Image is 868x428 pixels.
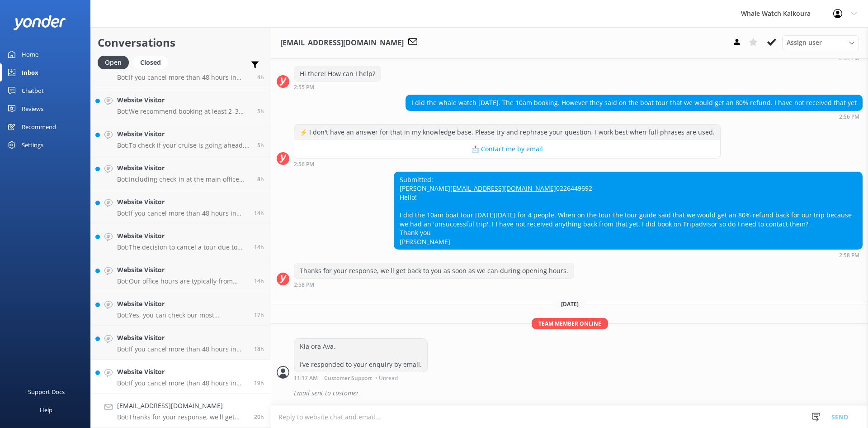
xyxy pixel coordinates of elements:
a: Open [98,57,133,67]
div: Support Docs [28,383,65,401]
span: 02:58pm 19-Aug-2025 (UTC +12:00) Pacific/Auckland [254,413,264,421]
a: Website VisitorBot:Yes, you can check our most frequently asked questions at [URL][DOMAIN_NAME].17h [91,292,271,326]
div: 02:58pm 19-Aug-2025 (UTC +12:00) Pacific/Auckland [294,281,574,288]
a: Website VisitorBot:The decision to cancel a tour due to bad weather is made by the Captain 15 min... [91,224,271,258]
span: • Unread [375,375,398,381]
strong: 2:56 PM [839,114,859,120]
a: Website VisitorBot:If you cancel more than 48 hours in advance of your tour departure, you get a ... [91,326,271,360]
div: Help [40,401,52,419]
span: 02:55am 20-Aug-2025 (UTC +12:00) Pacific/Auckland [257,175,264,183]
img: yonder-white-logo.png [14,15,66,30]
div: Chatbot [22,82,44,100]
div: 02:55pm 19-Aug-2025 (UTC +12:00) Pacific/Auckland [294,84,381,90]
div: Submitted: [PERSON_NAME] 0226449692 Hello! I did the 10am boat tour [DATE][DATE] for 4 people. Wh... [394,172,862,250]
strong: 11:17 AM [294,375,318,381]
p: Bot: We recommend booking at least 2–3 days in advance to secure your spot, especially during sum... [117,107,250,115]
div: Recommend [22,118,56,136]
div: Open [98,56,129,69]
div: Thanks for your response, we'll get back to you as soon as we can during opening hours. [294,263,574,279]
p: Bot: Yes, you can check our most frequently asked questions at [URL][DOMAIN_NAME]. [117,311,247,319]
div: 02:56pm 19-Aug-2025 (UTC +12:00) Pacific/Auckland [294,161,721,167]
a: Website VisitorBot:We recommend booking at least 2–3 days in advance to secure your spot, especia... [91,88,271,122]
div: Home [22,45,38,63]
span: 07:20am 20-Aug-2025 (UTC +12:00) Pacific/Auckland [257,73,264,81]
p: Bot: If you cancel more than 48 hours in advance of your tour departure, you get a 100% refund. T... [117,73,250,82]
div: Reviews [22,100,43,118]
p: Bot: If you cancel more than 48 hours in advance of your tour departure, you get a 100% refund. T... [117,379,247,387]
div: Email sent to customer [294,385,863,401]
span: Assign user [787,38,822,48]
div: ⚡ I don't have an answer for that in my knowledge base. Please try and rephrase your question, I ... [294,125,720,140]
p: Bot: Including check-in at the main office and bus transfers to and from the marina at [GEOGRAPHI... [117,175,250,183]
h4: Website Visitor [117,163,250,173]
span: 04:42pm 19-Aug-2025 (UTC +12:00) Pacific/Auckland [254,379,264,387]
p: Bot: If you cancel more than 48 hours in advance of your tour departure, you get a 100% refund. T... [117,345,247,353]
span: Team member online [532,318,608,329]
strong: 2:58 PM [294,282,314,288]
button: 📩 Contact me by email [294,140,720,158]
div: 02:55pm 19-Aug-2025 (UTC +12:00) Pacific/Auckland [829,55,863,61]
span: 09:22pm 19-Aug-2025 (UTC +12:00) Pacific/Auckland [254,277,264,285]
p: Bot: Our office hours are typically from 9am to 4:30pm, though these may extend depending on dema... [117,277,247,285]
span: 06:01pm 19-Aug-2025 (UTC +12:00) Pacific/Auckland [254,311,264,319]
div: Assign User [782,35,859,50]
a: Website VisitorBot:If you cancel more than 48 hours in advance of your tour departure, you get a ... [91,360,271,394]
p: Bot: Thanks for your response, we'll get back to you as soon as we can during opening hours. [117,413,247,421]
p: Bot: The decision to cancel a tour due to bad weather is made by the Captain 15 minutes prior to ... [117,243,247,251]
h4: Website Visitor [117,95,250,105]
h4: Website Visitor [117,367,247,377]
span: Customer Support [324,375,372,381]
div: I did the whale watch [DATE]. The 10am booking. However they said on the boat tour that we would ... [406,95,862,111]
div: 02:58pm 19-Aug-2025 (UTC +12:00) Pacific/Auckland [394,252,863,258]
div: 11:17am 20-Aug-2025 (UTC +12:00) Pacific/Auckland [294,375,428,381]
span: 09:28pm 19-Aug-2025 (UTC +12:00) Pacific/Auckland [254,209,264,217]
strong: 2:58 PM [839,253,859,258]
h4: Website Visitor [117,265,247,275]
a: Website VisitorBot:If you cancel more than 48 hours in advance of your tour departure, you get a ... [91,190,271,224]
strong: 2:55 PM [839,56,859,61]
h4: Website Visitor [117,333,247,343]
div: Inbox [22,63,38,82]
a: [EMAIL_ADDRESS][DOMAIN_NAME] [450,184,556,192]
h4: [EMAIL_ADDRESS][DOMAIN_NAME] [117,401,247,411]
a: Website VisitorBot:To check if your cruise is going ahead, click the Cruise Status button at the ... [91,122,271,156]
p: Bot: If you cancel more than 48 hours in advance of your tour departure, you get a 100% refund. T... [117,209,247,217]
h4: Website Visitor [117,197,247,207]
div: Closed [133,56,168,69]
span: 09:27pm 19-Aug-2025 (UTC +12:00) Pacific/Auckland [254,243,264,251]
strong: 2:55 PM [294,85,314,90]
a: Website VisitorBot:Our office hours are typically from 9am to 4:30pm, though these may extend dep... [91,258,271,292]
p: Bot: To check if your cruise is going ahead, click the Cruise Status button at the top of our web... [117,141,250,149]
span: 06:06am 20-Aug-2025 (UTC +12:00) Pacific/Auckland [257,141,264,149]
strong: 2:56 PM [294,162,314,167]
h4: Website Visitor [117,129,250,139]
span: 06:22am 20-Aug-2025 (UTC +12:00) Pacific/Auckland [257,107,264,115]
span: 05:44pm 19-Aug-2025 (UTC +12:00) Pacific/Auckland [254,345,264,353]
div: Hi there! How can I help? [294,66,381,82]
div: 02:56pm 19-Aug-2025 (UTC +12:00) Pacific/Auckland [406,113,863,120]
div: Kia ora Ava, I’ve responded to your enquiry by email. [294,339,427,372]
div: 2025-08-19T23:20:22.186 [277,385,863,401]
h4: Website Visitor [117,231,247,241]
a: Closed [133,57,172,67]
a: Website VisitorBot:Including check-in at the main office and bus transfers to and from the marina... [91,156,271,190]
span: [DATE] [556,300,584,308]
h2: Conversations [98,34,264,51]
h3: [EMAIL_ADDRESS][DOMAIN_NAME] [280,37,404,49]
a: [EMAIL_ADDRESS][DOMAIN_NAME]Bot:Thanks for your response, we'll get back to you as soon as we can... [91,394,271,428]
div: Settings [22,136,43,154]
h4: Website Visitor [117,299,247,309]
